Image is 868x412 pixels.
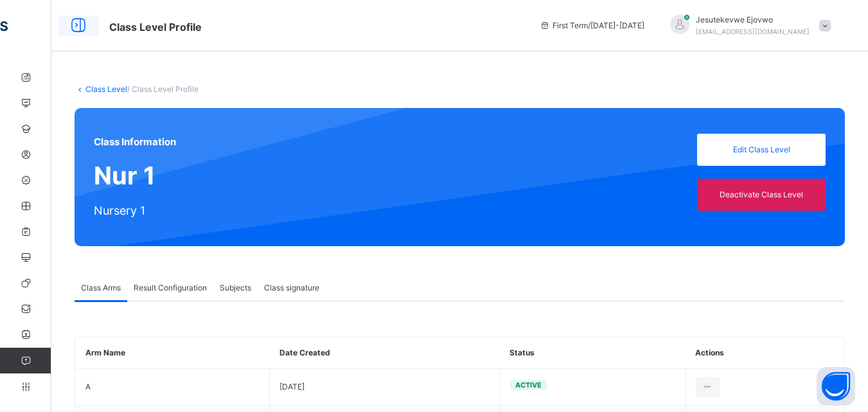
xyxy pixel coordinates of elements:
th: Date Created [270,337,500,369]
span: Class Level Profile [109,21,202,33]
span: Class signature [264,282,319,294]
td: [DATE] [270,368,500,405]
span: Deactivate Class Level [707,189,816,201]
span: / Class Level Profile [127,84,199,94]
span: Class Arms [81,282,121,294]
a: Class Level [85,84,127,94]
span: Result Configuration [134,282,207,294]
th: Actions [686,337,844,369]
button: Open asap [817,367,855,406]
td: A [76,368,270,405]
span: Subjects [220,282,251,294]
th: Arm Name [76,337,270,369]
span: Edit Class Level [707,144,816,156]
span: Jesutekevwe Ejovwo [696,14,810,26]
th: Status [500,337,686,369]
span: Active [515,381,542,390]
span: [EMAIL_ADDRESS][DOMAIN_NAME] [696,28,810,35]
div: JesutekevweEjovwo [657,14,837,37]
span: session/term information [540,20,644,31]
